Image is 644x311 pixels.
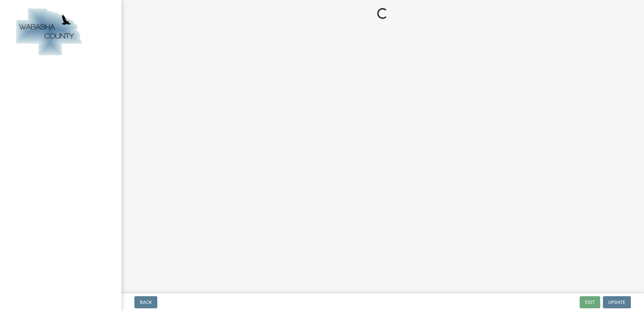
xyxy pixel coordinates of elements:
button: Update [603,296,631,308]
span: Back [140,300,152,305]
span: Update [608,300,625,305]
img: Wabasha County, Minnesota [13,7,85,58]
button: Exit [580,296,600,308]
button: Back [134,296,157,308]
